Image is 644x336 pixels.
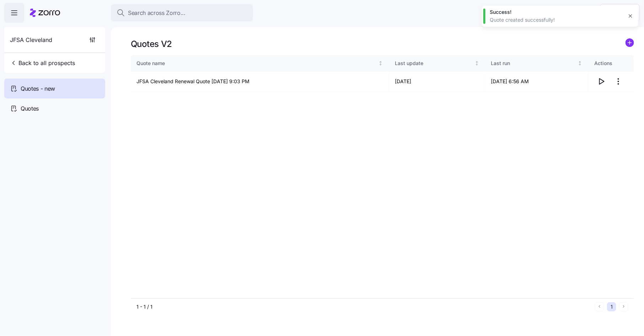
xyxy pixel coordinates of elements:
th: Last runNot sorted [485,55,589,71]
div: Last update [395,59,473,67]
th: Last updateNot sorted [389,55,485,71]
div: Success! [490,9,623,16]
div: Quote created successfully! [490,16,623,23]
span: Quotes [21,104,39,113]
h1: Quotes V2 [131,38,172,49]
button: Search across Zorro... [111,4,253,21]
span: Back to all prospects [10,59,75,67]
div: Quote name [136,59,377,67]
td: JFSA Cleveland Renewal Quote [DATE] 9:03 PM [131,71,389,92]
a: Quotes [4,98,105,118]
svg: add icon [626,38,634,47]
div: Last run [491,59,576,67]
td: [DATE] 6:56 AM [485,71,589,92]
div: Not sorted [578,61,583,66]
th: Quote nameNot sorted [131,55,389,71]
button: Next page [619,302,628,311]
div: Actions [594,59,628,67]
a: add icon [626,38,634,49]
span: Search across Zorro... [128,9,186,17]
a: Quotes - new [4,79,105,98]
span: Quotes - new [21,84,55,93]
td: [DATE] [389,71,485,92]
div: Not sorted [474,61,479,66]
button: Back to all prospects [7,56,78,70]
button: 1 [607,302,616,311]
button: Previous page [595,302,604,311]
div: Not sorted [378,61,383,66]
span: JFSA Cleveland [10,36,52,44]
div: 1 - 1 / 1 [136,303,592,310]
